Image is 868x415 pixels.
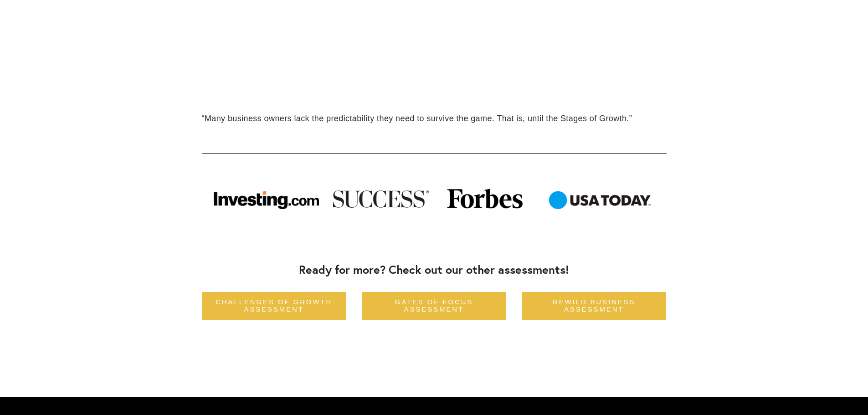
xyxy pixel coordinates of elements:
span: “ [202,114,205,123]
a: four publication logos [202,173,667,223]
span: ” [629,114,632,123]
strong: Ready for more? Check out our other assessments! [299,262,569,277]
a: Challenges of Growth Assessment [202,292,346,320]
blockquote: Many business owners lack the predictability they need to survive the game. That is, until the St... [202,112,667,125]
a: gates of focus Assessment [362,292,506,320]
a: ReWild Business Assessment [522,292,666,320]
